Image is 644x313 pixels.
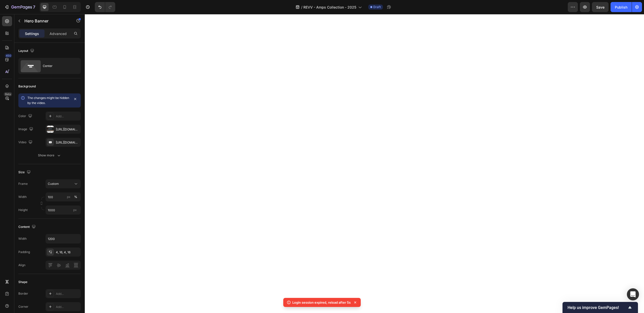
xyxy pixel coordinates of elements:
div: Color [18,113,33,120]
div: 4, 16, 4, 16 [56,250,79,255]
div: Open Intercom Messenger [627,288,639,300]
div: Shape [18,280,27,284]
div: Show more [38,153,61,158]
button: Publish [611,2,632,12]
button: px [73,194,79,200]
div: Add... [56,292,79,296]
div: px [67,195,70,199]
div: Padding [18,250,30,254]
span: Draft [373,5,381,9]
span: Custom [48,182,59,186]
span: Save [596,5,605,9]
p: Login session expired, reload after 5s [292,300,351,305]
div: Corner [18,304,28,309]
div: 450 [5,54,12,58]
div: Image [18,126,34,133]
button: Show survey - Help us improve GemPages! [568,304,633,310]
iframe: Design area [85,14,644,313]
div: [URL][DOMAIN_NAME] [56,127,79,132]
div: Beta [4,92,12,96]
button: Save [592,2,609,12]
div: Add... [56,114,79,119]
button: % [66,194,72,200]
span: REVV - Amps Collection - 2025 [303,5,356,10]
div: Publish [615,5,627,10]
div: Size [18,169,32,176]
input: px [46,205,81,215]
label: Height [18,208,28,212]
div: Background [18,84,36,89]
span: px [73,208,77,212]
span: Help us improve GemPages! [568,305,627,310]
div: Content [18,224,37,230]
div: Center [43,60,73,72]
label: Width [18,195,27,199]
div: Border [18,291,28,296]
div: Add... [56,305,79,309]
button: Custom [46,179,81,188]
div: [URL][DOMAIN_NAME] [56,140,79,145]
span: The changes might be hidden by the video. [27,96,69,105]
button: Show more [18,151,81,160]
span: / [301,5,302,10]
div: Layout [18,48,35,54]
p: 7 [33,4,35,10]
div: Align [18,263,25,267]
div: Video [18,139,33,146]
p: Advanced [50,31,67,36]
button: 7 [2,2,37,12]
input: Auto [46,234,80,243]
div: Undo/Redo [95,2,115,12]
div: % [74,195,77,199]
p: Hero Banner [24,18,67,24]
label: Frame [18,182,28,186]
p: Settings [25,31,39,36]
input: px% [46,192,81,201]
div: Width [18,236,27,241]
